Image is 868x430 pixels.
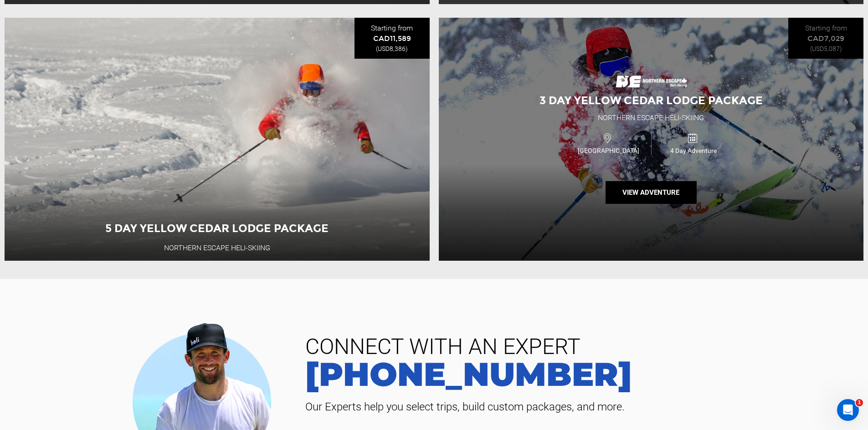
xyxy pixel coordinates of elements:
span: [GEOGRAPHIC_DATA] [566,146,651,155]
span: 3 Day Yellow Cedar Lodge Package [539,94,763,107]
span: 1 [856,399,863,406]
span: 4 Day Adventure [652,146,736,155]
button: View Adventure [606,181,697,204]
span: Our Experts help you select trips, build custom packages, and more. [298,400,854,414]
span: CONNECT WITH AN EXPERT [298,336,854,358]
div: Northern Escape Heli-Skiing [598,113,704,123]
img: images [615,68,688,88]
a: [PHONE_NUMBER] [298,358,854,390]
iframe: Intercom live chat [837,399,859,421]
